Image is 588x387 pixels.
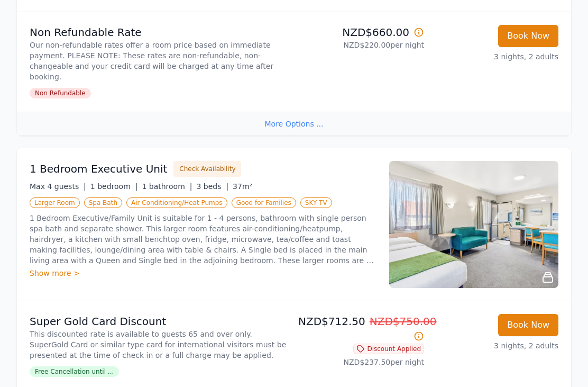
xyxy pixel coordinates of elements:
span: Spa Bath [84,197,122,208]
button: Book Now [498,25,558,47]
div: More Options ... [17,112,571,136]
span: Good for Families [232,197,296,208]
span: 37m² [233,182,252,191]
p: This discounted rate is available to guests 65 and over only. SuperGold Card or similar type card... [30,329,290,361]
p: Super Gold Card Discount [30,314,290,329]
span: Air Conditioning/Heat Pumps [126,197,227,208]
p: Non Refundable Rate [30,25,290,40]
span: SKY TV [300,197,332,208]
div: Show more > [30,268,376,278]
p: NZD$660.00 [298,25,424,40]
p: 3 nights, 2 adults [433,51,558,62]
p: 3 nights, 2 adults [433,340,558,351]
button: Check Availability [173,161,241,177]
span: Non Refundable [30,88,91,98]
p: NZD$220.00 per night [298,40,424,50]
span: Max 4 guests | [30,182,86,191]
p: NZD$237.50 per night [298,357,424,367]
span: Free Cancellation until ... [30,366,119,377]
button: Book Now [498,314,558,336]
span: Discount Applied [353,344,424,354]
span: Larger Room [30,197,80,208]
h3: 1 Bedroom Executive Unit [30,161,167,176]
span: NZD$750.00 [370,315,437,328]
span: 1 bedroom | [90,182,138,191]
p: 1 Bedroom Executive/Family Unit is suitable for 1 - 4 persons, bathroom with single person spa ba... [30,213,376,266]
p: Our non-refundable rates offer a room price based on immediate payment. PLEASE NOTE: These rates ... [30,40,290,82]
span: 3 beds | [196,182,228,191]
p: NZD$712.50 [298,314,424,344]
span: 1 bathroom | [142,182,192,191]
